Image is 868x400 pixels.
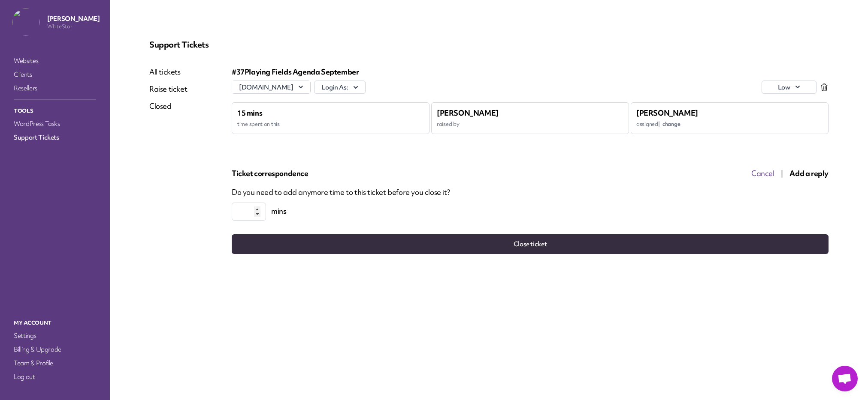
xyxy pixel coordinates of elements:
[662,120,680,127] span: change
[232,81,310,93] button: [DOMAIN_NAME]
[232,67,829,77] div: #37 Playing Fields Agenda September
[12,131,98,143] a: Support Tickets
[762,81,817,94] button: low
[12,55,98,67] a: Websites
[820,83,829,92] div: Click to delete ticket
[636,120,680,128] span: assigned
[762,81,817,94] div: Click to change priority
[237,120,280,128] span: time spent on this
[12,330,98,342] a: Settings
[12,357,98,369] a: Team & Profile
[12,317,98,328] p: My Account
[314,81,366,94] button: Login As:
[437,120,459,128] span: raised by
[12,371,98,383] a: Log out
[149,84,187,94] a: Raise ticket
[12,118,98,130] a: WordPress Tasks
[232,169,308,178] span: Ticket correspondence
[237,108,262,118] span: 15 mins
[232,187,829,197] p: Do you need to add anymore time to this ticket before you close it?
[12,82,98,94] a: Resellers
[149,67,187,77] a: All tickets
[47,15,100,23] p: [PERSON_NAME]
[751,169,774,178] span: Cancel
[149,39,829,50] p: Support Tickets
[12,343,98,355] a: Billing & Upgrade
[781,169,783,178] span: |
[47,23,100,30] p: WhiteStar
[658,120,660,128] span: |
[266,203,291,221] span: mins
[789,169,829,178] span: Add a reply
[437,108,499,118] span: [PERSON_NAME]
[12,69,98,81] a: Clients
[636,108,698,118] span: [PERSON_NAME]
[832,366,858,391] a: Open chat
[12,105,98,116] p: Tools
[232,234,829,254] button: Close ticket
[149,101,187,111] a: Closed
